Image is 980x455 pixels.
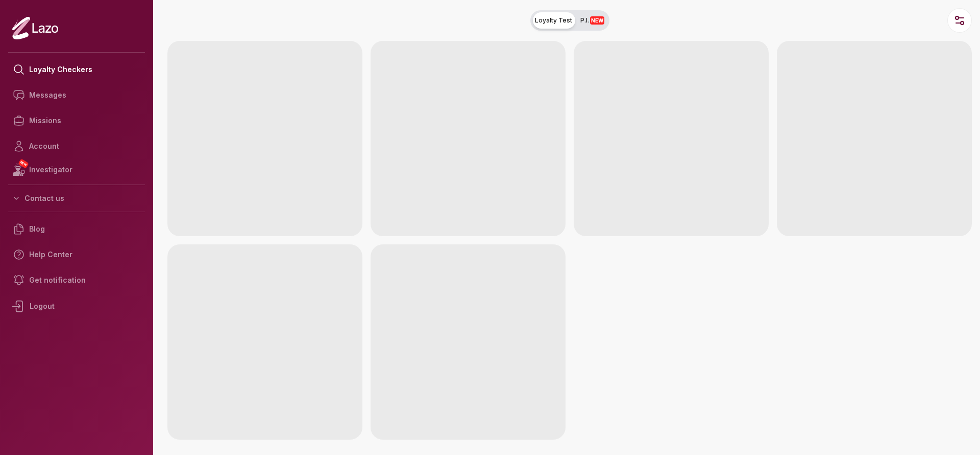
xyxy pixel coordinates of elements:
[8,57,145,82] a: Loyalty Checkers
[8,293,145,320] div: Logout
[8,189,145,208] button: Contact us
[18,158,29,169] span: NEW
[8,159,145,180] a: NEWInvestigator
[8,82,145,108] a: Messages
[535,16,572,25] span: Loyalty Test
[580,16,604,25] span: P.I.
[590,16,604,25] span: NEW
[8,133,145,159] a: Account
[8,242,145,267] a: Help Center
[8,108,145,133] a: Missions
[8,267,145,293] a: Get notification
[8,216,145,242] a: Blog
